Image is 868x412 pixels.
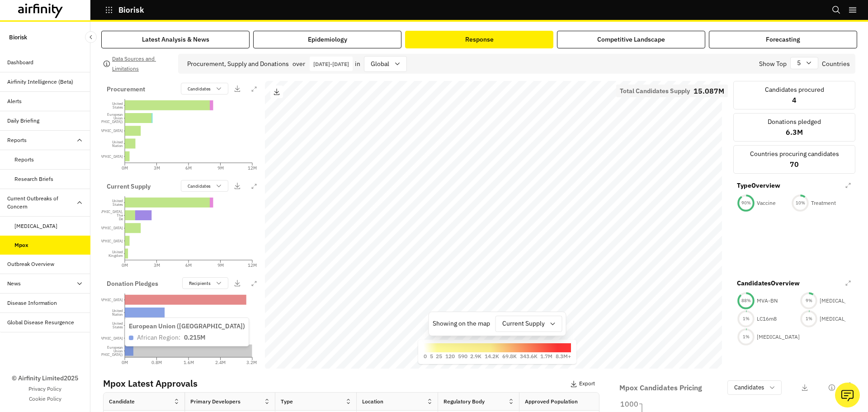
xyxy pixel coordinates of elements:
[117,213,123,218] tspan: The
[520,352,538,360] p: 343.6K
[187,59,289,69] p: Procurement, Supply and Donations
[7,194,76,211] div: Current Outbreaks of Concern
[189,280,211,287] p: Recipients
[436,352,442,360] p: 25
[310,57,353,71] button: Interact with the calendar and add the check-in date for your trip.
[433,319,490,328] p: Showing on the map
[308,35,347,44] div: Epidemiology
[820,315,863,323] p: [MEDICAL_DATA]
[525,398,578,406] div: Approved Population
[112,199,123,203] tspan: United
[113,105,123,109] tspan: States
[737,298,755,304] div: 88 %
[217,262,224,268] tspan: 9M
[737,334,755,340] div: 1 %
[786,127,803,137] p: 6.3M
[184,360,194,366] tspan: 1.6M
[737,200,755,206] div: 90 %
[502,352,517,360] p: 69.8K
[107,85,145,95] p: Procurement
[458,352,467,360] p: 590
[470,352,481,360] p: 2.9K
[734,383,764,392] p: Candidates
[84,119,123,124] tspan: ([GEOGRAPHIC_DATA])
[118,6,144,14] p: Biorisk
[107,279,158,289] p: Donation Pledges
[835,383,860,407] button: Ask our analysts
[430,352,433,360] p: 5
[112,143,123,148] tspan: Nation
[84,352,123,357] tspan: ([GEOGRAPHIC_DATA])
[107,182,151,192] p: Current Supply
[105,2,144,18] button: Biorisk
[122,165,128,171] tspan: 0M
[292,59,305,69] p: over
[7,299,57,307] div: Disease Information
[107,345,123,350] tspan: European
[86,239,123,243] tspan: [GEOGRAPHIC_DATA]
[820,297,863,305] p: [MEDICAL_DATA]
[737,316,755,322] div: 1 %
[7,136,27,144] div: Reports
[119,217,123,221] tspan: De
[822,59,850,69] p: Countries
[768,117,821,127] p: Donations pledged
[14,156,34,164] div: Reports
[107,112,123,117] tspan: European
[112,322,123,326] tspan: United
[112,313,123,317] tspan: Nation
[791,200,809,206] div: 10 %
[757,315,777,323] p: LC16m8
[154,262,160,268] tspan: 3M
[800,316,818,322] div: 1 %
[188,183,211,189] p: Candidates
[86,298,123,302] tspan: [GEOGRAPHIC_DATA]
[7,78,73,86] div: Airfinity Intelligence (Beta)
[766,35,800,44] div: Forecasting
[7,117,39,125] div: Daily Briefing
[765,85,824,95] p: Candidates procured
[7,97,22,105] div: Alerts
[313,61,349,67] p: [DATE] - [DATE]
[86,336,123,341] tspan: [GEOGRAPHIC_DATA]
[113,349,123,353] tspan: Union
[215,360,226,366] tspan: 2.4M
[86,154,123,159] tspan: [GEOGRAPHIC_DATA]
[103,377,599,390] p: Mpox Latest Approvals
[86,128,123,133] tspan: [GEOGRAPHIC_DATA]
[800,298,818,304] div: 9 %
[759,59,787,69] p: Show Top
[151,360,162,366] tspan: 0.8M
[465,35,494,44] div: Response
[811,199,836,207] p: Treatment
[737,181,780,190] p: Type Overview
[597,35,665,44] div: Competitive Landscape
[113,202,123,207] tspan: States
[14,241,28,249] div: Mpox
[355,59,360,69] p: in
[750,149,839,159] p: Countries procuring candidates
[797,58,801,68] p: 5
[112,101,123,106] tspan: United
[28,385,61,393] a: Privacy Policy
[9,29,27,46] p: Biorisk
[7,58,33,66] div: Dashboard
[579,380,595,387] p: Export
[7,318,74,327] div: Global Disease Resurgence
[620,399,638,408] tspan: 1000
[246,360,257,366] tspan: 3.2M
[109,398,135,406] div: Candidate
[154,165,160,171] tspan: 3M
[185,262,192,268] tspan: 6M
[29,395,61,403] a: Cookie Policy
[7,260,54,268] div: Outbreak Overview
[620,88,690,94] p: Total Candidates Supply
[113,116,123,120] tspan: Union
[14,175,53,183] div: Research Briefs
[281,398,293,406] div: Type
[217,165,224,171] tspan: 9M
[188,85,211,92] p: Candidates
[362,398,383,406] div: Location
[112,309,123,313] tspan: United
[556,352,571,360] p: 8.3M+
